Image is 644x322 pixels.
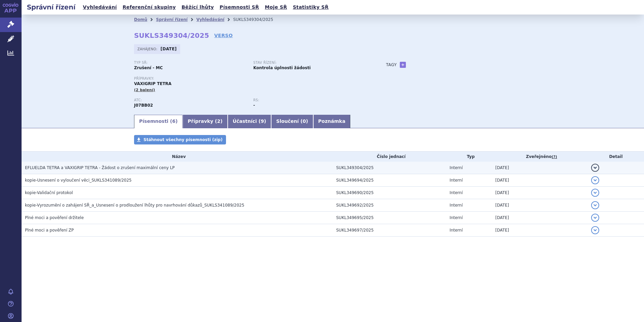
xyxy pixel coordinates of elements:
span: Interní [450,203,463,208]
span: 9 [261,118,264,124]
a: Správní řízení [156,17,188,22]
button: detail [591,201,599,209]
strong: [DATE] [161,47,177,51]
th: Číslo jednací [333,152,446,162]
p: Stav řízení: [253,61,366,65]
a: Statistiky SŘ [291,3,330,12]
strong: Zrušení - MC [134,65,163,70]
strong: SUKLS349304/2025 [134,31,209,39]
a: Běžící lhůty [180,3,216,12]
td: [DATE] [492,199,588,212]
button: detail [591,164,599,172]
span: Plné moci a pověření držitele [25,215,84,220]
p: RS: [253,98,366,102]
td: [DATE] [492,162,588,174]
td: SUKL349695/2025 [333,212,446,224]
a: Stáhnout všechny písemnosti (zip) [134,135,226,144]
th: Detail [588,152,644,162]
a: Vyhledávání [196,17,224,22]
button: detail [591,214,599,222]
span: Plné moci a pověření ZP [25,228,74,233]
td: SUKL349697/2025 [333,224,446,237]
span: kopie-Usnesení o vyloučení věci_SUKLS341089/2025 [25,178,132,183]
span: kopie-Validační protokol [25,190,73,195]
a: Účastníci (9) [228,115,271,128]
p: ATC: [134,98,247,102]
span: 0 [302,118,306,124]
p: Přípravky: [134,77,373,81]
a: + [400,62,406,68]
span: (2 balení) [134,88,155,92]
td: SUKL349304/2025 [333,162,446,174]
a: Přípravky (2) [183,115,227,128]
td: SUKL349690/2025 [333,187,446,199]
a: Poznámka [313,115,351,128]
th: Zveřejněno [492,152,588,162]
span: kopie-Vyrozumění o zahájení SŘ_a_Usnesení o prodloužení lhůty pro navrhování důkazů_SUKLS341089/2025 [25,203,244,208]
td: SUKL349694/2025 [333,174,446,187]
button: detail [591,226,599,234]
a: Sloučení (0) [271,115,313,128]
h3: Tagy [386,61,397,69]
span: 6 [172,118,175,124]
td: [DATE] [492,174,588,187]
strong: CHŘIPKA, INAKTIVOVANÁ VAKCÍNA, ŠTĚPENÝ VIRUS NEBO POVRCHOVÝ ANTIGEN [134,103,153,108]
strong: Kontrola úplnosti žádosti [253,65,311,70]
strong: - [253,103,255,108]
span: VAXIGRIP TETRA [134,81,171,86]
span: Interní [450,228,463,233]
td: [DATE] [492,212,588,224]
a: Písemnosti (6) [134,115,183,128]
h2: Správní řízení [22,2,81,12]
a: Písemnosti SŘ [218,3,261,12]
span: Interní [450,178,463,183]
span: EFLUELDA TETRA a VAXIGRIP TETRA - Žádost o zrušení maximální ceny LP [25,165,175,170]
th: Typ [446,152,492,162]
span: Interní [450,165,463,170]
span: Stáhnout všechny písemnosti (zip) [143,137,223,142]
li: SUKLS349304/2025 [233,15,282,25]
span: Interní [450,190,463,195]
span: Interní [450,215,463,220]
a: Vyhledávání [81,3,119,12]
span: Zahájeno: [137,46,159,52]
a: Domů [134,17,147,22]
a: Referenční skupiny [121,3,178,12]
td: SUKL349692/2025 [333,199,446,212]
button: detail [591,176,599,184]
a: Moje SŘ [263,3,289,12]
th: Název [22,152,333,162]
a: VERSO [214,32,233,39]
p: Typ SŘ: [134,61,247,65]
td: [DATE] [492,187,588,199]
td: [DATE] [492,224,588,237]
button: detail [591,189,599,197]
span: 2 [217,118,221,124]
abbr: (?) [552,155,557,159]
